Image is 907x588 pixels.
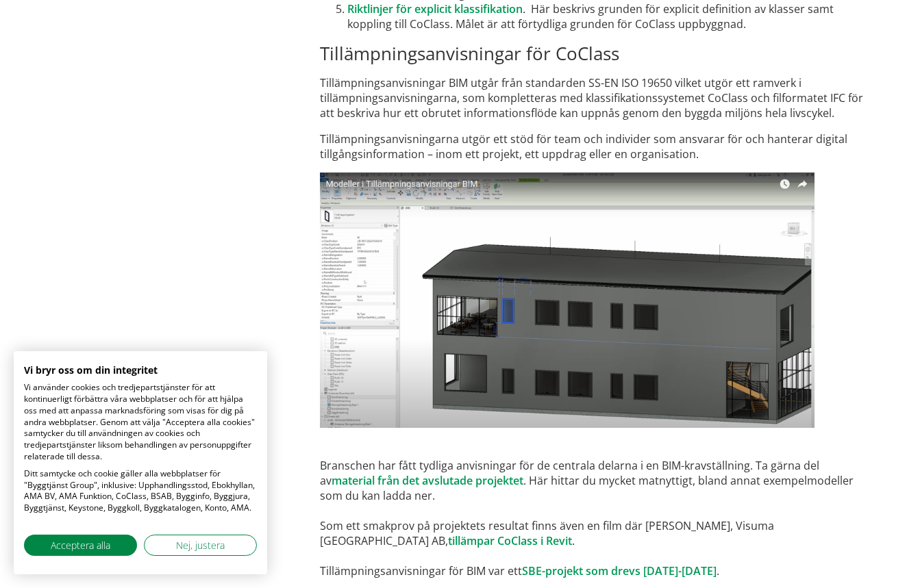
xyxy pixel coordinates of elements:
[176,538,225,552] span: Nej, justera
[320,131,874,162] p: Tillämpningsanvisningarna utgör ett stöd för team och individer som ansvarar för och hanterar dig...
[24,468,257,514] p: Ditt samtycke och cookie gäller alla webbplatser för "Byggtjänst Group", inklusive: Upphandlingss...
[522,563,717,578] a: SBE-projekt som drevs [DATE]-[DATE]
[24,535,137,556] button: Acceptera alla cookies
[24,364,257,376] h2: Vi bryr oss om din integritet
[347,1,874,31] li: . Här beskrivs grunden för explicit definition av klasser samt koppling till CoClass. Målet är at...
[320,75,874,120] p: Tillämpningsanvisningar BIM utgår från standarden SS-EN ISO 19650 vilket utgör ett ramverk i till...
[320,172,874,578] p: Branschen har fått tydliga anvisningar för de centrala delarna i en BIM-kravställning. Ta gärna d...
[347,1,523,16] a: Riktlinjer för explicit klassifikation
[144,535,257,556] button: Justera cookie preferenser
[51,538,110,552] span: Acceptera alla
[320,42,874,64] h2: Tillämpningsanvisningar för CoClass
[448,533,572,548] a: tillämpar CoClass i Revit
[320,172,815,428] img: TillmpningsanvisningarBIM2022-2024.jpg
[24,382,257,463] p: Vi använder cookies och tredjepartstjänster för att kontinuerligt förbättra våra webbplatser och ...
[332,473,523,488] a: material från det avslutade projektet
